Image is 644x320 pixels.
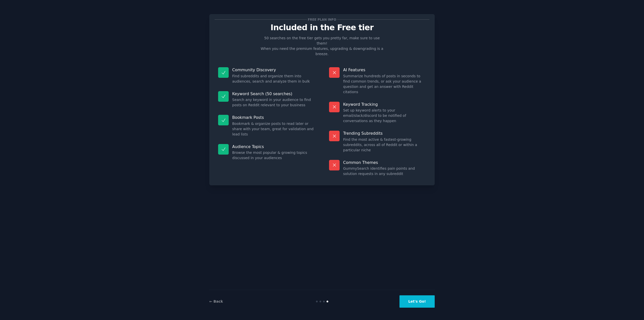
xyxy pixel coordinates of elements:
dd: Summarize hundreds of posts in seconds to find common trends, or ask your audience a question and... [343,74,426,95]
p: AI Features [343,67,426,73]
dd: GummySearch identifies pain points and solution requests in any subreddit [343,166,426,176]
p: Audience Topics [232,144,315,149]
button: Let's Go! [399,295,435,308]
dd: Set up keyword alerts to your email/slack/discord to be notified of conversations as they happen [343,108,426,124]
p: Keyword Search (50 searches) [232,91,315,96]
p: 50 searches on the free tier gets you pretty far, make sure to use them! When you need the premiu... [259,35,385,57]
dd: Search any keyword in your audience to find posts on Reddit relevant to your business [232,97,315,108]
dd: Browse the most popular & growing topics discussed in your audiences [232,150,315,161]
p: Included in the Free tier [215,23,429,32]
span: Free plan info [307,17,337,22]
p: Community Discovery [232,67,315,73]
dd: Bookmark & organize posts to read later or share with your team, great for validation and lead lists [232,121,315,137]
a: ← Back [209,299,223,303]
p: Trending Subreddits [343,131,426,136]
p: Bookmark Posts [232,115,315,120]
dd: Find subreddits and organize them into audiences, search and analyze them in bulk [232,74,315,84]
dd: Find the most active & fastest-growing subreddits, across all of Reddit or within a particular niche [343,137,426,153]
p: Common Themes [343,160,426,165]
p: Keyword Tracking [343,102,426,107]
